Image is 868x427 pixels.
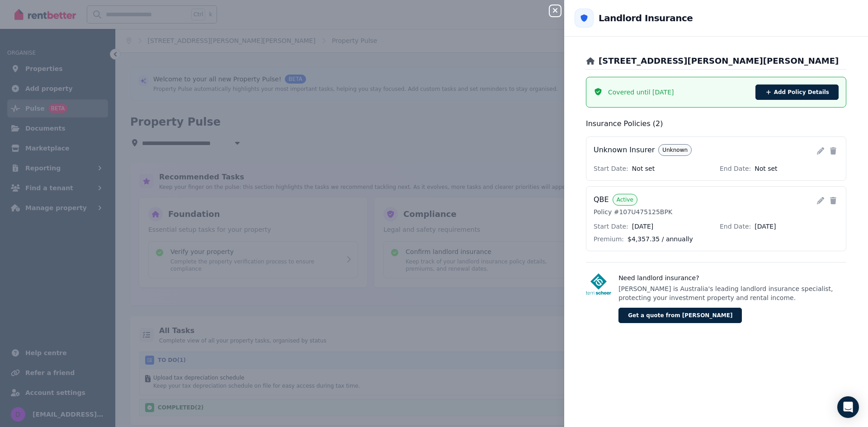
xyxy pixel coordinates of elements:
button: Get a quote from [PERSON_NAME] [618,308,742,323]
h2: [STREET_ADDRESS][PERSON_NAME][PERSON_NAME] [599,55,839,67]
h3: Insurance Policies ( 2 ) [586,118,663,129]
button: Delete policy [828,194,839,208]
span: Unknown [658,144,692,156]
p: Policy # 107U475125BPK [594,207,811,216]
span: Premium: [594,235,624,243]
p: [PERSON_NAME] is Australia's leading landlord insurance specialist, protecting your investment pr... [618,284,846,302]
span: [DATE] [632,223,653,230]
span: $4,357.35 / annually [627,235,693,243]
button: Edit policy [815,194,826,208]
span: End Date: [720,223,751,230]
button: Delete policy [828,144,839,159]
span: Not set [632,165,655,172]
span: [DATE] [755,223,776,230]
div: Open Intercom Messenger [837,396,859,418]
h3: QBE [594,194,609,205]
span: Not set [755,165,777,172]
h3: Covered until [DATE] [608,88,750,97]
h3: Unknown Insurer [594,145,655,155]
h2: Landlord Insurance [599,12,693,24]
span: End Date: [720,165,751,172]
button: Add Policy Details [755,84,839,100]
span: Start Date: [594,165,628,172]
span: Active [613,194,637,206]
button: Edit policy [815,144,826,159]
span: Start Date: [594,223,628,230]
img: Terri Scheer [586,273,611,295]
h3: Need landlord insurance? [618,273,846,282]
